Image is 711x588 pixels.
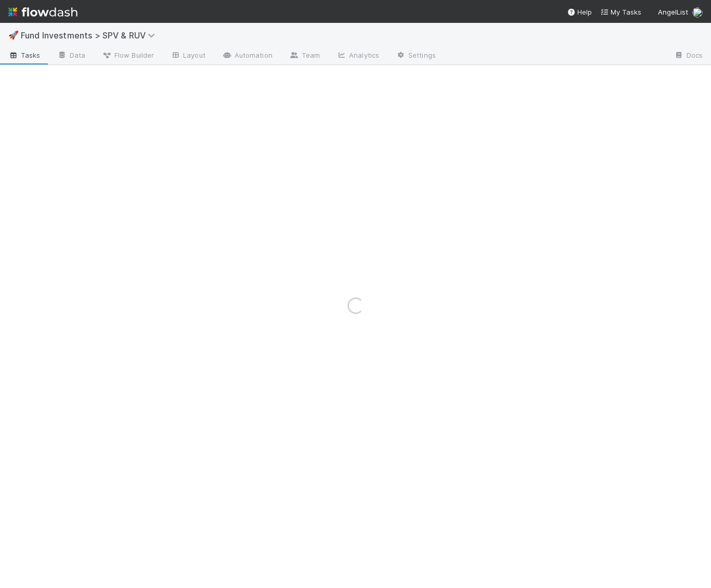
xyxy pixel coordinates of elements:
div: Help [567,7,592,17]
img: logo-inverted-e16ddd16eac7371096b0.svg [8,3,77,21]
a: My Tasks [600,7,641,17]
span: My Tasks [600,8,641,16]
img: avatar_041b9f3e-9684-4023-b9b7-2f10de55285d.png [692,7,703,18]
span: AngelList [658,8,688,16]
